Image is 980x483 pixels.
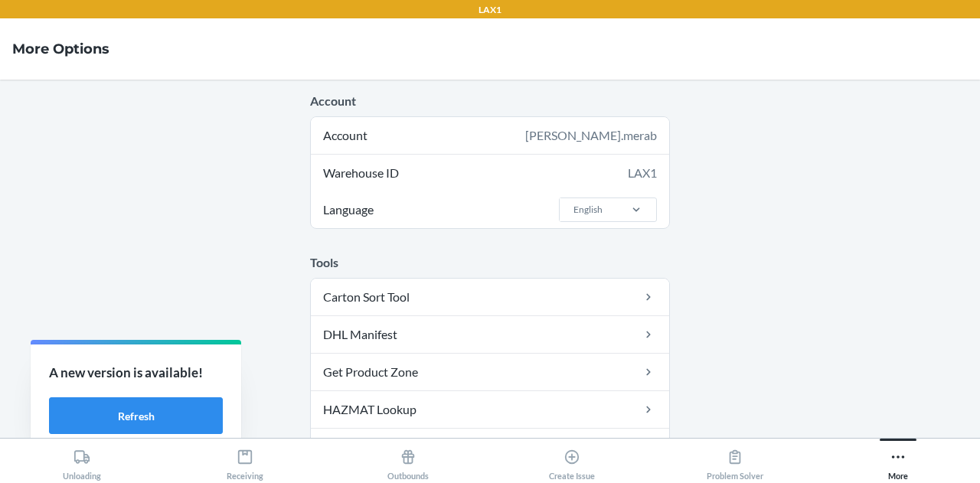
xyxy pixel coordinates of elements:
[311,279,669,315] a: Carton Sort Tool
[490,439,653,481] button: Create Issue
[227,442,263,481] div: Receiving
[573,203,603,217] div: English
[525,126,657,145] div: [PERSON_NAME].merab
[653,439,816,481] button: Problem Solver
[311,117,669,154] div: Account
[49,397,223,434] button: Refresh
[63,442,101,481] div: Unloading
[163,439,326,481] button: Receiving
[311,155,669,191] div: Warehouse ID
[310,92,670,110] p: Account
[707,442,763,481] div: Problem Solver
[549,442,595,481] div: Create Issue
[628,164,657,182] div: LAX1
[479,3,501,17] p: LAX1
[49,363,223,383] p: A new version is available!
[311,316,669,353] a: DHL Manifest
[310,253,670,272] p: Tools
[311,354,669,390] a: Get Product Zone
[888,442,908,481] div: More
[572,203,573,217] input: LanguageEnglish
[321,191,376,228] span: Language
[311,429,669,465] a: Outbound Capacity
[12,39,109,59] h4: More Options
[311,391,669,428] a: HAZMAT Lookup
[817,439,980,481] button: More
[387,442,429,481] div: Outbounds
[327,439,490,481] button: Outbounds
